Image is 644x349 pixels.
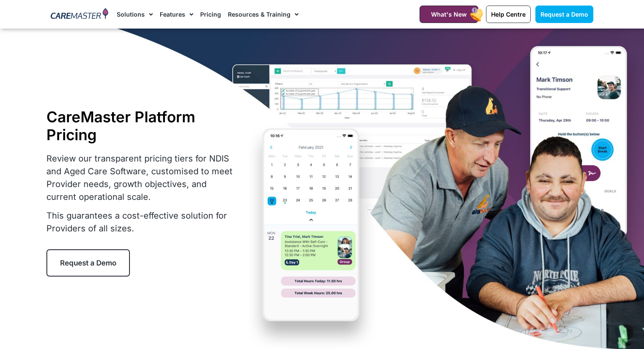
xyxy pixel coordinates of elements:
p: This guarantees a cost-effective solution for Providers of all sizes. [46,209,238,235]
span: Request a Demo [60,259,116,267]
span: Request a Demo [540,11,588,18]
a: Help Centre [486,6,531,23]
a: Request a Demo [46,249,130,277]
span: Help Centre [491,11,526,18]
a: What's New [420,6,478,23]
span: What's New [431,11,467,18]
img: CareMaster Logo [51,8,108,21]
a: Request a Demo [535,6,593,23]
p: Review our transparent pricing tiers for NDIS and Aged Care Software, customised to meet Provider... [46,152,238,203]
h1: CareMaster Platform Pricing [46,108,238,144]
